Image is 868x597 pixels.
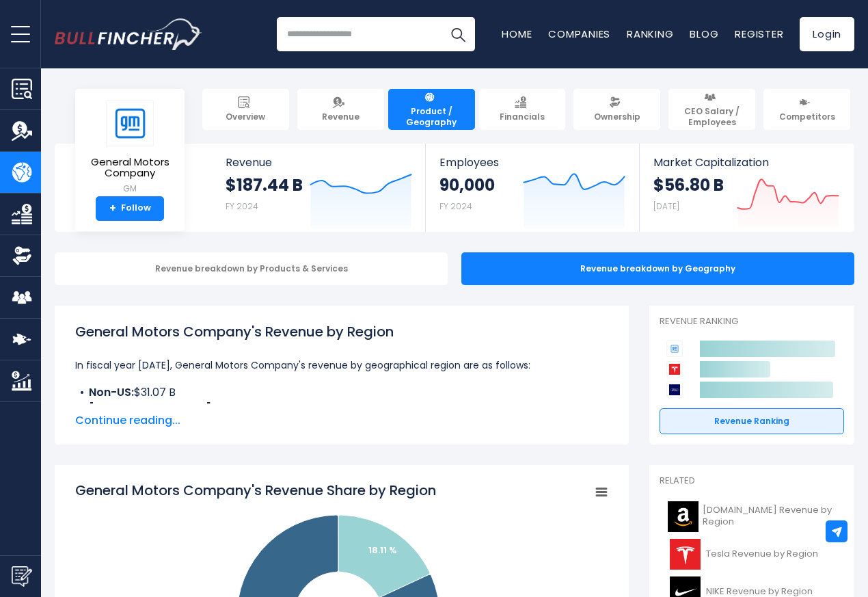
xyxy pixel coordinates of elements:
[96,196,164,221] a: +Follow
[594,111,640,122] span: Ownership
[75,401,608,417] li: $140.54 B
[226,156,412,169] span: Revenue
[779,111,835,122] span: Competitors
[703,505,836,528] span: [DOMAIN_NAME] Revenue by Region
[212,144,426,232] a: Revenue $187.44 B FY 2024
[75,321,608,342] h1: General Motors Company's Revenue by Region
[548,27,610,41] a: Companies
[640,144,853,232] a: Market Capitalization $56.80 B [DATE]
[439,174,495,196] strong: 90,000
[426,144,638,232] a: Employees 90,000 FY 2024
[368,544,397,557] text: 18.11 %
[653,156,839,169] span: Market Capitalization
[89,401,214,416] b: [GEOGRAPHIC_DATA]:
[322,111,360,122] span: Revenue
[86,157,174,179] span: General Motors Company
[653,200,679,212] small: [DATE]
[660,316,844,328] p: Revenue Ranking
[675,106,749,127] span: CEO Salary / Employees
[226,111,265,122] span: Overview
[297,89,384,130] a: Revenue
[706,548,818,560] span: Tesla Revenue by Region
[75,481,436,500] tspan: General Motors Company's Revenue Share by Region
[75,384,608,401] li: $31.07 B
[502,27,532,41] a: Home
[394,106,469,127] span: Product / Geography
[573,89,660,130] a: Ownership
[439,156,625,169] span: Employees
[75,412,608,429] span: Continue reading...
[479,89,566,130] a: Financials
[85,100,174,196] a: General Motors Company GM
[668,539,702,570] img: TSLA logo
[388,89,475,130] a: Product / Geography
[226,200,258,212] small: FY 2024
[653,174,724,196] strong: $56.80 B
[86,183,174,195] small: GM
[55,18,202,50] img: Bullfincher logo
[666,382,683,398] img: Ford Motor Company competitors logo
[441,17,475,51] button: Search
[627,27,673,41] a: Ranking
[660,535,844,573] a: Tesla Revenue by Region
[668,501,699,532] img: AMZN logo
[109,202,116,215] strong: +
[75,357,608,373] p: In fiscal year [DATE], General Motors Company's revenue by geographical region are as follows:
[660,498,844,535] a: [DOMAIN_NAME] Revenue by Region
[202,89,289,130] a: Overview
[690,27,718,41] a: Blog
[55,18,202,50] a: Go to homepage
[668,89,755,130] a: CEO Salary / Employees
[763,89,850,130] a: Competitors
[12,246,32,266] img: Ownership
[660,408,844,434] a: Revenue Ranking
[55,252,448,285] div: Revenue breakdown by Products & Services
[666,361,683,377] img: Tesla competitors logo
[800,17,854,51] a: Login
[439,200,472,212] small: FY 2024
[660,475,844,487] p: Related
[461,252,854,285] div: Revenue breakdown by Geography
[735,27,783,41] a: Register
[226,174,303,196] strong: $187.44 B
[89,384,134,400] b: Non-US:
[500,111,545,122] span: Financials
[666,341,683,357] img: General Motors Company competitors logo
